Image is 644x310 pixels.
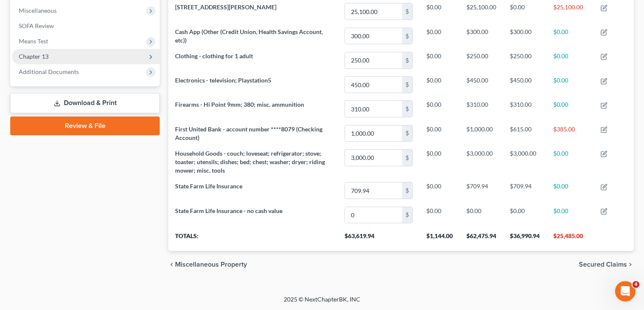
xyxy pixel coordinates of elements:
[503,179,546,203] td: $709.94
[12,18,160,34] a: SOFA Review
[615,281,635,301] iframe: Intercom live chat
[503,97,546,121] td: $310.00
[503,203,546,227] td: $0.00
[175,101,304,108] span: Firearms - Hi Point 9mm; 380; misc. ammunition
[460,145,503,178] td: $3,000.00
[175,182,242,190] span: State Farm Life Insurance
[546,179,594,203] td: $0.00
[175,150,325,174] span: Household Goods - couch; loveseat; refrigerator; stove; toaster; utensils; dishes; bed; chest; wa...
[420,121,460,145] td: $0.00
[546,24,594,48] td: $0.00
[345,101,402,117] input: 0.00
[546,97,594,121] td: $0.00
[10,93,160,113] a: Download & Print
[168,261,247,268] button: chevron_left Miscellaneous Property
[402,125,412,142] div: $
[175,261,247,268] span: Miscellaneous Property
[345,52,402,68] input: 0.00
[503,24,546,48] td: $300.00
[19,37,48,45] span: Means Test
[175,77,271,84] span: Electronics - television; Playstation5
[168,261,175,268] i: chevron_left
[175,207,282,214] span: State Farm Life Insurance - no cash value
[503,73,546,97] td: $450.00
[10,117,160,135] a: Review & File
[579,261,627,268] span: Secured Claims
[460,227,503,251] th: $62,475.94
[345,3,402,20] input: 0.00
[460,203,503,227] td: $0.00
[420,179,460,203] td: $0.00
[402,28,412,44] div: $
[460,121,503,145] td: $1,000.00
[345,207,402,223] input: 0.00
[420,73,460,97] td: $0.00
[460,48,503,72] td: $250.00
[503,145,546,178] td: $3,000.00
[345,150,402,166] input: 0.00
[579,261,634,268] button: Secured Claims chevron_right
[175,125,322,141] span: First United Bank - account number ****8079 (Checking Account)
[402,77,412,93] div: $
[503,48,546,72] td: $250.00
[632,281,639,288] span: 4
[402,150,412,166] div: $
[402,182,412,199] div: $
[546,73,594,97] td: $0.00
[338,227,420,251] th: $63,619.94
[19,53,49,60] span: Chapter 13
[345,125,402,142] input: 0.00
[546,48,594,72] td: $0.00
[19,22,54,29] span: SOFA Review
[460,73,503,97] td: $450.00
[175,3,276,11] span: [STREET_ADDRESS][PERSON_NAME]
[460,97,503,121] td: $310.00
[627,261,634,268] i: chevron_right
[168,227,338,251] th: Totals:
[175,52,253,60] span: Clothing - clothing for 1 adult
[402,52,412,68] div: $
[420,24,460,48] td: $0.00
[546,121,594,145] td: $385.00
[546,145,594,178] td: $0.00
[402,101,412,117] div: $
[546,203,594,227] td: $0.00
[503,227,546,251] th: $36,990.94
[420,203,460,227] td: $0.00
[402,207,412,223] div: $
[175,28,323,44] span: Cash App (Other (Credit Union, Health Savings Account, etc))
[503,121,546,145] td: $615.00
[345,182,402,199] input: 0.00
[19,7,57,14] span: Miscellaneous
[402,3,412,20] div: $
[460,179,503,203] td: $709.94
[345,77,402,93] input: 0.00
[460,24,503,48] td: $300.00
[420,48,460,72] td: $0.00
[420,97,460,121] td: $0.00
[420,227,460,251] th: $1,144.00
[345,28,402,44] input: 0.00
[19,68,79,75] span: Additional Documents
[546,227,594,251] th: $25,485.00
[420,145,460,178] td: $0.00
